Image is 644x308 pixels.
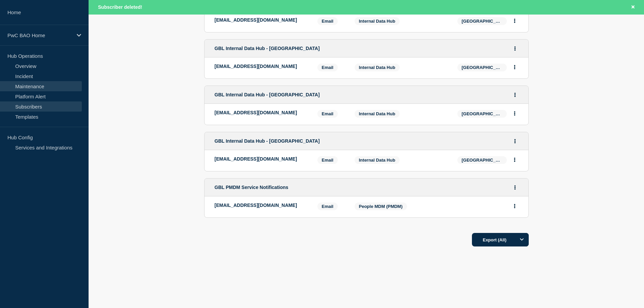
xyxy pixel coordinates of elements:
[359,19,396,24] span: Internal Data Hub
[511,182,519,193] button: Actions
[457,156,507,164] span: [GEOGRAPHIC_DATA]
[511,136,519,146] button: Actions
[629,3,637,11] button: Close banner
[215,110,307,115] p: [EMAIL_ADDRESS][DOMAIN_NAME]
[215,17,307,23] p: [EMAIL_ADDRESS][DOMAIN_NAME]
[359,65,396,70] span: Internal Data Hub
[215,64,307,69] p: [EMAIL_ADDRESS][DOMAIN_NAME]
[317,110,338,118] span: Email
[317,156,338,164] span: Email
[215,156,307,162] p: [EMAIL_ADDRESS][DOMAIN_NAME]
[511,90,519,100] button: Actions
[457,64,507,71] span: [GEOGRAPHIC_DATA]
[317,64,338,71] span: Email
[98,4,142,10] span: Subscriber deleted!
[510,201,519,211] button: Actions
[359,111,396,116] span: Internal Data Hub
[215,92,320,97] span: GBL Internal Data Hub - [GEOGRAPHIC_DATA]
[317,203,338,210] span: Email
[215,138,320,144] span: GBL Internal Data Hub - [GEOGRAPHIC_DATA]
[511,43,519,54] button: Actions
[359,204,403,209] span: People MDM (PMDM)
[215,185,288,190] span: GBL PMDM Service Notifications
[215,203,307,208] p: [EMAIL_ADDRESS][DOMAIN_NAME]
[457,110,507,118] span: [GEOGRAPHIC_DATA]
[510,16,519,26] button: Actions
[215,46,320,51] span: GBL Internal Data Hub - [GEOGRAPHIC_DATA]
[359,158,396,163] span: Internal Data Hub
[510,155,519,165] button: Actions
[7,32,72,38] p: PwC BAO Home
[317,17,338,25] span: Email
[515,233,529,246] button: Options
[457,17,507,25] span: [GEOGRAPHIC_DATA]
[510,62,519,72] button: Actions
[472,233,529,246] button: Export (All)
[510,108,519,119] button: Actions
